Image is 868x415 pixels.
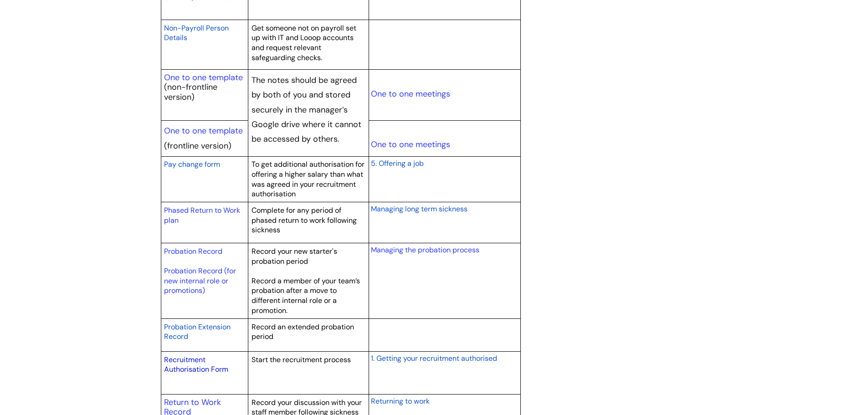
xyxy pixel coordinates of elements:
[371,88,450,99] a: One to one meetings
[164,266,236,295] a: Probation Record (for new internal role or promotions)
[252,246,337,266] span: Record your new starter's probation period
[371,353,497,364] a: 1. Getting your recruitment authorised
[164,22,229,43] a: Non-Payroll Person Details
[164,72,243,83] a: One to one template
[164,159,220,169] span: Pay change form
[371,245,479,255] a: Managing the probation process
[164,246,222,256] a: Probation Record
[252,322,354,342] span: Record an extended probation period
[371,158,424,169] a: 5. Offering a job
[248,70,369,157] td: The notes should be agreed by both of you and stored securely in the manager’s Google drive where...
[371,204,467,214] span: Managing long term sickness
[164,159,220,169] a: Pay change form
[164,355,228,374] a: Recruitment Authorisation Form
[164,82,245,102] p: (non-frontline version)
[371,203,467,214] a: Managing long term sickness
[371,395,430,406] a: Returning to work
[164,322,231,342] span: Probation Extension Record
[164,23,229,43] span: Non-Payroll Person Details
[371,354,497,363] span: 1. Getting your recruitment authorised
[164,205,240,225] a: Phased Return to Work plan
[252,276,360,315] span: Record a member of your team’s probation after a move to different internal role or a promotion.
[252,205,357,235] span: Complete for any period of phased return to work following sickness
[164,125,243,136] a: One to one template
[161,120,248,156] td: (frontline version)
[371,396,430,406] span: Returning to work
[371,159,424,168] span: 5. Offering a job
[252,23,356,62] span: Get someone not on payroll set up with IT and Looop accounts and request relevant safeguarding ch...
[164,321,231,342] a: Probation Extension Record
[252,355,351,364] span: Start the recruitment process
[371,139,450,150] a: One to one meetings
[252,159,365,199] span: To get additional authorisation for offering a higher salary than what was agreed in your recruit...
